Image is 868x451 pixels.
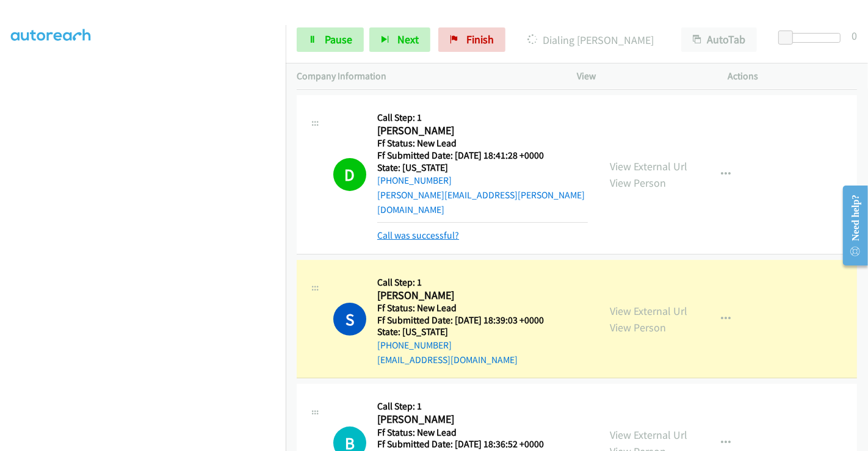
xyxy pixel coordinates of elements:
h1: S [333,303,366,336]
a: View Person [610,176,666,190]
a: Finish [438,27,505,52]
h5: State: [US_STATE] [377,326,559,338]
a: Call was successful? [377,229,459,241]
h5: Ff Status: New Lead [377,302,559,314]
iframe: Resource Center [833,177,868,274]
a: View External Url [610,428,687,442]
a: [PHONE_NUMBER] [377,175,452,186]
a: [PHONE_NUMBER] [377,339,452,351]
a: View External Url [610,304,687,318]
h5: Call Step: 1 [377,400,559,413]
p: Actions [728,69,858,84]
a: [EMAIL_ADDRESS][DOMAIN_NAME] [377,354,518,366]
h2: [PERSON_NAME] [377,413,559,427]
h1: D [333,158,366,191]
a: [PERSON_NAME][EMAIL_ADDRESS][PERSON_NAME][DOMAIN_NAME] [377,189,585,215]
div: 0 [852,27,857,44]
h2: [PERSON_NAME] [377,289,559,303]
p: View [577,69,706,84]
h2: [PERSON_NAME] [377,124,559,138]
p: Dialing [PERSON_NAME] [522,32,659,48]
a: View Person [610,320,666,334]
h5: Ff Status: New Lead [377,137,588,150]
h5: Ff Status: New Lead [377,427,559,439]
h5: Ff Submitted Date: [DATE] 18:39:03 +0000 [377,314,559,327]
button: AutoTab [681,27,757,52]
a: Pause [297,27,364,52]
span: Finish [466,32,494,46]
h5: Ff Submitted Date: [DATE] 18:36:52 +0000 [377,438,559,450]
h5: Call Step: 1 [377,276,559,289]
div: Delay between calls (in seconds) [784,33,841,43]
span: Pause [325,32,352,46]
h5: Ff Submitted Date: [DATE] 18:41:28 +0000 [377,150,588,162]
h5: Call Step: 1 [377,112,588,124]
p: Company Information [297,69,555,84]
span: Next [397,32,419,46]
button: Next [369,27,430,52]
h5: State: [US_STATE] [377,162,588,174]
a: View External Url [610,159,687,173]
